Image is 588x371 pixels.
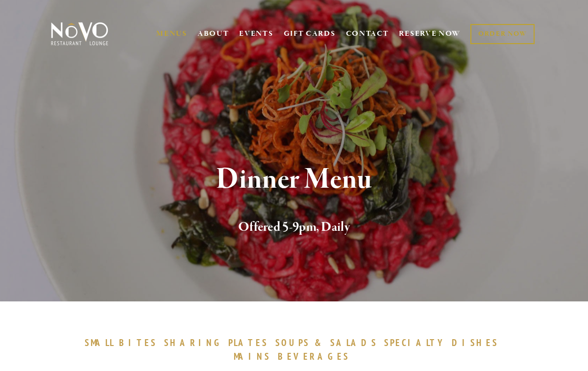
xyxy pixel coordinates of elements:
span: SMALL [85,337,114,348]
a: SMALLBITES [85,337,162,348]
a: MAINS [234,350,275,362]
span: PLATES [228,337,268,348]
a: SOUPS&SALADS [275,337,382,348]
span: SOUPS [275,337,310,348]
a: CONTACT [346,25,389,43]
a: RESERVE NOW [399,25,461,43]
span: DISHES [452,337,498,348]
a: SHARINGPLATES [164,337,273,348]
span: BITES [119,337,157,348]
span: MAINS [234,350,270,362]
a: ABOUT [197,29,229,39]
span: SPECIALTY [384,337,447,348]
h2: Offered 5-9pm, Daily [64,217,524,238]
a: BEVERAGES [278,350,354,362]
a: SPECIALTYDISHES [384,337,503,348]
a: MENUS [156,29,187,39]
span: BEVERAGES [278,350,349,362]
span: & [315,337,325,348]
span: SHARING [164,337,224,348]
a: EVENTS [239,29,273,39]
a: GIFT CARDS [284,25,336,43]
span: SALADS [330,337,377,348]
a: ORDER NOW [470,24,535,44]
h1: Dinner Menu [64,164,524,196]
img: Novo Restaurant &amp; Lounge [49,22,110,46]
